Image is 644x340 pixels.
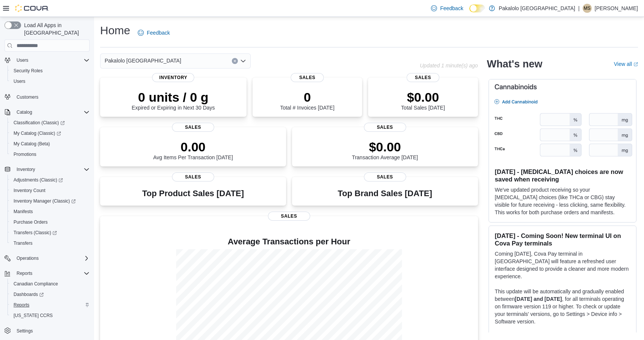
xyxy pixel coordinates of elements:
[14,92,90,101] span: Customers
[11,311,90,320] span: Washington CCRS
[11,290,47,299] a: Dashboards
[14,78,25,84] span: Users
[21,21,90,37] span: Load All Apps in [GEOGRAPHIC_DATA]
[11,175,90,184] span: Adjustments (Classic)
[11,66,46,75] a: Security Roles
[11,197,79,206] a: Inventory Manager (Classic)
[495,186,630,216] p: We've updated product receiving so your [MEDICAL_DATA] choices (like THCa or CBG) stay visible fo...
[11,77,28,86] a: Users
[595,4,638,13] p: [PERSON_NAME]
[352,139,418,154] p: $0.00
[8,289,93,300] a: Dashboards
[14,165,38,174] button: Inventory
[280,90,334,105] p: 0
[11,150,90,159] span: Promotions
[11,290,90,299] span: Dashboards
[14,269,35,278] button: Reports
[17,328,33,334] span: Settings
[14,198,76,204] span: Inventory Manager (Classic)
[11,175,66,184] a: Adjustments (Classic)
[495,250,630,280] p: Coming [DATE], Cova Pay terminal in [GEOGRAPHIC_DATA] will feature a refreshed user interface des...
[11,139,90,148] span: My Catalog (Beta)
[14,141,50,147] span: My Catalog (Beta)
[364,172,406,181] span: Sales
[2,253,93,264] button: Operations
[17,166,35,172] span: Inventory
[17,270,32,276] span: Reports
[499,4,575,13] p: Pakalolo [GEOGRAPHIC_DATA]
[364,123,406,132] span: Sales
[11,207,36,216] a: Manifests
[11,279,90,288] span: Canadian Compliance
[17,57,28,63] span: Users
[14,219,48,225] span: Purchase Orders
[11,218,51,227] a: Purchase Orders
[11,139,53,148] a: My Catalog (Beta)
[14,165,90,174] span: Inventory
[11,300,90,310] span: Reports
[11,228,90,237] span: Transfers (Classic)
[2,107,93,117] button: Catalog
[352,139,418,160] div: Transaction Average [DATE]
[142,189,244,198] h3: Top Product Sales [DATE]
[14,302,29,308] span: Reports
[8,117,93,128] a: Classification (Classic)
[132,90,215,105] p: 0 units / 0 g
[268,212,310,221] span: Sales
[17,94,38,100] span: Customers
[14,120,65,126] span: Classification (Classic)
[469,5,485,12] input: Dark Mode
[14,108,90,117] span: Catalog
[8,175,93,185] a: Adjustments (Classic)
[11,239,35,248] a: Transfers
[11,228,60,237] a: Transfers (Classic)
[633,62,638,67] svg: External link
[240,58,246,64] button: Open list of options
[2,164,93,175] button: Inventory
[14,188,46,194] span: Inventory Count
[8,185,93,196] button: Inventory Count
[8,310,93,321] button: [US_STATE] CCRS
[578,4,580,13] p: |
[2,91,93,102] button: Customers
[406,73,439,82] span: Sales
[14,56,31,65] button: Users
[401,90,445,111] div: Total Sales [DATE]
[495,168,630,183] h3: [DATE] - [MEDICAL_DATA] choices are now saved when receiving
[14,56,90,65] span: Users
[14,130,61,136] span: My Catalog (Classic)
[232,58,238,64] button: Clear input
[152,73,194,82] span: Inventory
[100,23,130,38] h1: Home
[2,268,93,279] button: Reports
[495,232,630,247] h3: [DATE] - Coming Soon! New terminal UI on Cova Pay terminals
[8,196,93,206] a: Inventory Manager (Classic)
[8,128,93,139] a: My Catalog (Classic)
[14,209,33,215] span: Manifests
[153,139,233,160] div: Avg Items Per Transaction [DATE]
[172,123,214,132] span: Sales
[584,4,591,13] span: MS
[401,90,445,105] p: $0.00
[8,66,93,76] button: Security Roles
[14,326,90,335] span: Settings
[11,311,56,320] a: [US_STATE] CCRS
[14,291,44,297] span: Dashboards
[11,239,90,248] span: Transfers
[14,93,41,102] a: Customers
[487,58,542,70] h2: What's new
[17,109,32,115] span: Catalog
[14,177,63,183] span: Adjustments (Classic)
[11,66,90,75] span: Security Roles
[11,197,90,206] span: Inventory Manager (Classic)
[440,5,463,12] span: Feedback
[8,149,93,160] button: Promotions
[14,240,32,246] span: Transfers
[135,25,173,40] a: Feedback
[8,238,93,249] button: Transfers
[106,237,472,246] h4: Average Transactions per Hour
[14,313,53,319] span: [US_STATE] CCRS
[11,129,64,138] a: My Catalog (Classic)
[420,63,478,69] p: Updated 1 minute(s) ago
[8,300,93,310] button: Reports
